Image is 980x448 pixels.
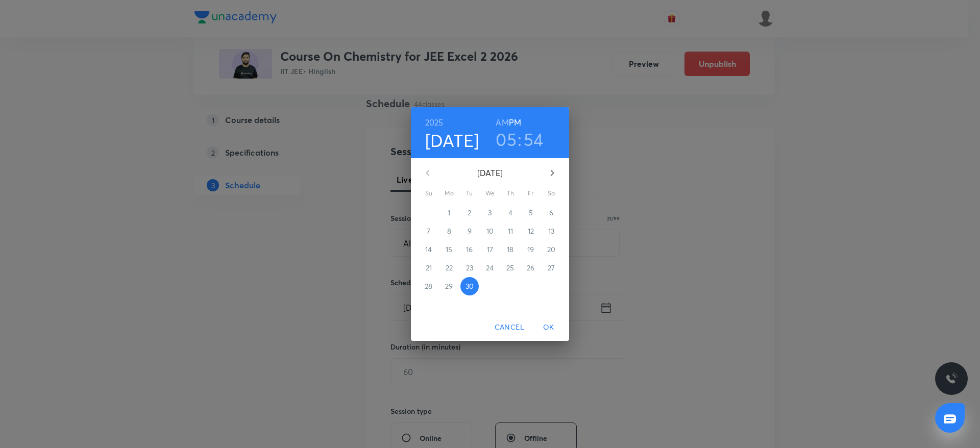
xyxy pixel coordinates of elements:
span: Su [420,188,438,198]
button: Cancel [491,318,528,337]
p: 30 [465,281,474,291]
span: Sa [542,188,560,198]
h3: : [518,129,522,150]
span: Fr [522,188,540,198]
button: 54 [524,129,544,150]
span: We [481,188,499,198]
button: 05 [496,129,517,150]
span: Cancel [495,321,524,334]
span: Mo [440,188,458,198]
button: AM [496,115,508,130]
button: OK [532,318,565,337]
button: 30 [460,277,479,295]
span: OK [536,321,561,334]
button: 2025 [425,115,444,130]
p: [DATE] [440,167,540,179]
button: PM [509,115,521,130]
button: [DATE] [425,130,479,151]
span: Th [501,188,520,198]
span: Tu [460,188,479,198]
